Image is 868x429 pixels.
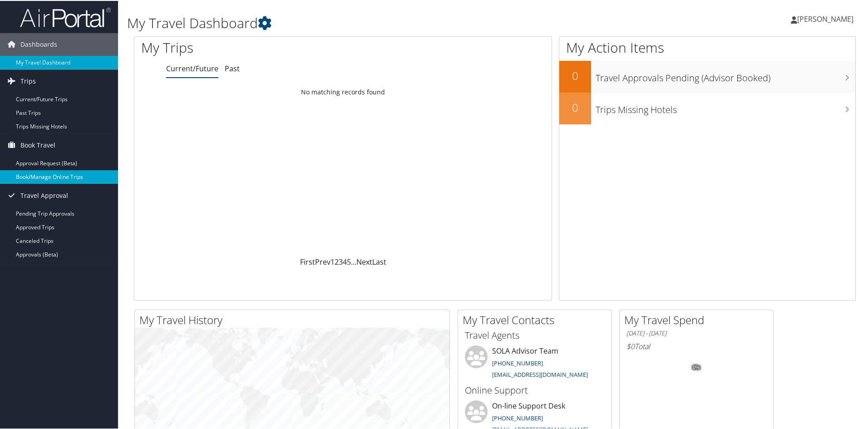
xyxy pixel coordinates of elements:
[356,256,372,266] a: Next
[20,183,68,206] span: Travel Approval
[141,37,371,56] h1: My Trips
[134,83,552,99] td: No matching records found
[626,340,635,350] span: $0
[335,256,339,266] a: 2
[693,364,700,370] tspan: 0%
[624,311,773,327] h2: My Travel Spend
[463,311,612,327] h2: My Travel Contacts
[460,345,609,382] li: SOLA Advisor Team
[351,256,356,266] span: …
[492,370,588,378] a: [EMAIL_ADDRESS][DOMAIN_NAME]
[20,133,55,156] span: Book Travel
[127,13,617,32] h1: My Travel Dashboard
[596,98,855,115] h3: Trips Missing Hotels
[20,69,36,92] span: Trips
[330,256,335,266] a: 1
[347,256,351,266] a: 5
[559,99,591,114] h2: 0
[791,5,863,32] a: [PERSON_NAME]
[797,13,853,23] span: [PERSON_NAME]
[465,328,605,341] h3: Travel Agents
[465,383,605,396] h3: Online Support
[559,92,855,123] a: 0Trips Missing Hotels
[139,311,449,327] h2: My Travel History
[343,256,347,266] a: 4
[166,63,218,73] a: Current/Future
[20,6,111,27] img: airportal-logo.png
[596,66,855,84] h3: Travel Approvals Pending (Advisor Booked)
[492,413,543,421] a: [PHONE_NUMBER]
[626,328,766,337] h6: [DATE] - [DATE]
[300,256,315,266] a: First
[559,37,855,56] h1: My Action Items
[225,63,240,73] a: Past
[339,256,343,266] a: 3
[315,256,330,266] a: Prev
[559,60,855,92] a: 0Travel Approvals Pending (Advisor Booked)
[626,340,766,350] h6: Total
[372,256,386,266] a: Last
[559,67,591,83] h2: 0
[20,32,57,55] span: Dashboards
[492,358,543,366] a: [PHONE_NUMBER]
